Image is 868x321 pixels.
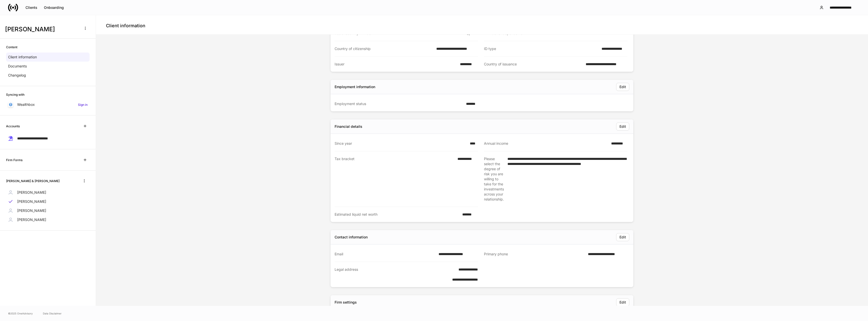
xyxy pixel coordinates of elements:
[17,199,46,204] p: [PERSON_NAME]
[6,197,90,206] a: [PERSON_NAME]
[335,252,436,257] div: Email
[616,122,629,131] button: Edit
[78,102,88,107] h6: Sign in
[616,298,629,306] button: Edit
[6,62,90,71] a: Documents
[5,25,78,33] h3: [PERSON_NAME]
[6,179,60,183] h6: [PERSON_NAME] & [PERSON_NAME]
[25,6,37,9] div: Clients
[619,235,626,239] div: Edit
[335,124,362,129] div: Financial details
[335,235,368,240] div: Contact information
[8,73,26,78] p: Changelog
[335,267,441,282] div: Legal address
[335,212,459,217] div: Estimated liquid net worth
[17,208,46,213] p: [PERSON_NAME]
[6,100,90,109] a: WealthboxSign in
[6,92,24,97] h6: Syncing with
[484,46,599,51] div: ID type
[17,190,46,195] p: [PERSON_NAME]
[6,158,22,162] h6: Firm Forms
[41,4,67,12] button: Onboarding
[22,4,41,12] button: Clients
[619,125,626,128] div: Edit
[6,124,20,129] h6: Accounts
[335,101,463,106] div: Employment status
[335,62,457,67] div: Issuer
[17,102,35,107] p: Wealthbox
[8,64,27,69] p: Documents
[6,206,90,215] a: [PERSON_NAME]
[6,71,90,80] a: Changelog
[619,301,626,304] div: Edit
[6,188,90,197] a: [PERSON_NAME]
[335,141,467,146] div: Since year
[335,156,454,202] div: Tax bracket
[8,311,33,315] span: © 2025 OneAdvisory
[43,311,62,315] a: Data Disclaimer
[335,300,357,305] div: Firm settings
[44,6,64,9] div: Onboarding
[6,53,90,62] a: Client information
[484,252,585,257] div: Primary phone
[335,84,375,89] div: Employment information
[6,45,17,50] h6: Content
[6,215,90,224] a: [PERSON_NAME]
[484,62,583,67] div: Country of issuance
[335,46,433,51] div: Country of citizenship
[484,156,504,202] div: Please select the degree of risk you are willing to take for the investments across your relation...
[616,83,629,91] button: Edit
[106,23,145,29] h4: Client information
[17,217,46,222] p: [PERSON_NAME]
[484,141,608,146] div: Annual income
[619,85,626,89] div: Edit
[8,55,37,60] p: Client information
[616,233,629,241] button: Edit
